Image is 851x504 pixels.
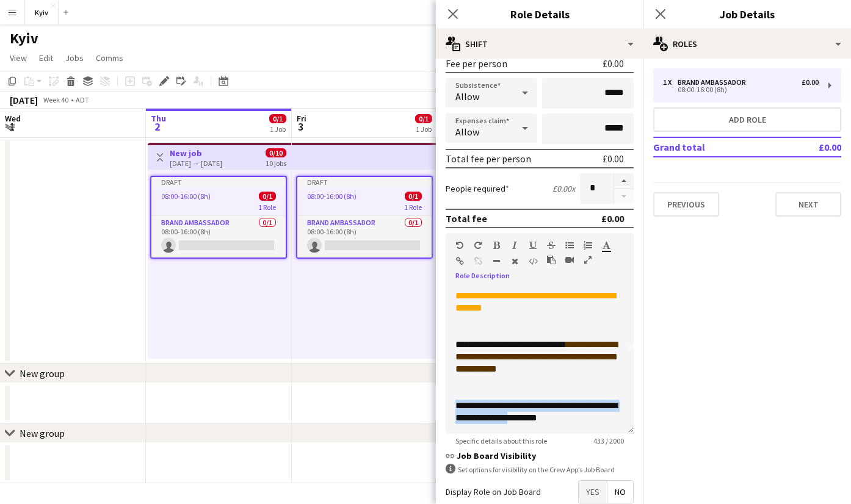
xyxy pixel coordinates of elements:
[96,52,123,63] span: Comms
[270,124,286,134] div: 1 Job
[436,29,643,59] div: Shift
[614,173,634,189] button: Increase
[474,240,482,250] button: Redo
[663,78,678,87] div: 1 x
[39,52,53,63] span: Edit
[603,153,624,165] div: £0.00
[269,114,286,123] span: 0/1
[529,240,537,250] button: Underline
[40,95,71,104] span: Week 40
[446,212,487,225] div: Total fee
[297,177,432,187] div: Draft
[602,240,610,250] button: Text Color
[416,124,432,134] div: 1 Job
[266,148,286,157] span: 0/10
[547,255,556,265] button: Paste as plain text
[446,464,634,475] div: Set options for visibility on the Crew App’s Job Board
[297,113,306,124] span: Fri
[65,52,84,63] span: Jobs
[151,177,286,187] div: Draft
[3,120,21,134] span: 1
[653,107,841,132] button: Add role
[579,481,607,503] span: Yes
[492,256,501,266] button: Horizontal Line
[584,255,592,265] button: Fullscreen
[34,50,58,66] a: Edit
[446,57,507,70] div: Fee per person
[552,183,575,194] div: £0.00 x
[783,137,841,157] td: £0.00
[653,137,783,157] td: Grand total
[149,120,166,134] span: 2
[653,192,719,217] button: Previous
[161,192,211,201] span: 08:00-16:00 (8h)
[25,1,59,24] button: Kyiv
[446,436,557,445] span: Specific details about this role
[170,148,222,159] h3: New job
[151,113,166,124] span: Thu
[170,159,222,168] div: [DATE] → [DATE]
[10,29,38,48] h1: Kyiv
[643,6,851,22] h3: Job Details
[601,212,624,225] div: £0.00
[266,157,286,168] div: 10 jobs
[76,95,89,104] div: ADT
[446,486,541,497] label: Display Role on Job Board
[775,192,841,217] button: Next
[91,50,128,66] a: Comms
[258,203,276,212] span: 1 Role
[529,256,537,266] button: HTML Code
[492,240,501,250] button: Bold
[297,216,432,257] app-card-role: Brand Ambassador0/108:00-16:00 (8h)
[446,183,509,194] label: People required
[295,120,306,134] span: 3
[455,240,464,250] button: Undo
[5,113,21,124] span: Wed
[510,240,519,250] button: Italic
[446,153,531,165] div: Total fee per person
[565,240,574,250] button: Unordered List
[259,192,276,201] span: 0/1
[802,78,819,87] div: £0.00
[296,176,433,259] app-job-card: Draft08:00-16:00 (8h)0/11 RoleBrand Ambassador0/108:00-16:00 (8h)
[307,192,357,201] span: 08:00-16:00 (8h)
[405,192,422,201] span: 0/1
[455,90,479,103] span: Allow
[603,57,624,70] div: £0.00
[5,50,32,66] a: View
[584,436,634,445] span: 433 / 2000
[10,94,38,106] div: [DATE]
[547,240,556,250] button: Strikethrough
[565,255,574,265] button: Insert video
[10,52,27,63] span: View
[643,29,851,59] div: Roles
[20,367,65,380] div: New group
[60,50,89,66] a: Jobs
[415,114,432,123] span: 0/1
[151,216,286,257] app-card-role: Brand Ambassador0/108:00-16:00 (8h)
[150,176,287,259] app-job-card: Draft08:00-16:00 (8h)0/11 RoleBrand Ambassador0/108:00-16:00 (8h)
[455,126,479,138] span: Allow
[678,78,751,87] div: Brand Ambassador
[510,256,519,266] button: Clear Formatting
[20,427,65,439] div: New group
[436,6,643,22] h3: Role Details
[663,87,819,93] div: 08:00-16:00 (8h)
[607,481,633,503] span: No
[446,450,634,461] h3: Job Board Visibility
[404,203,422,212] span: 1 Role
[584,240,592,250] button: Ordered List
[455,256,464,266] button: Insert Link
